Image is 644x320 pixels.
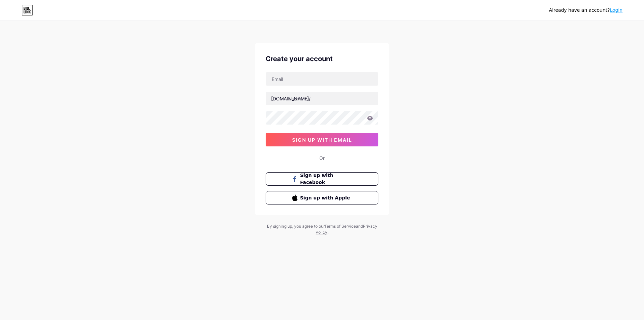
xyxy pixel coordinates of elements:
span: Sign up with Facebook [300,172,352,186]
div: [DOMAIN_NAME]/ [271,95,311,102]
div: By signing up, you agree to our and . [265,223,379,235]
input: Email [266,72,378,86]
button: sign up with email [266,133,378,146]
span: sign up with email [292,137,352,143]
div: Or [319,154,325,162]
input: username [266,92,378,105]
div: Create your account [266,54,378,64]
span: Sign up with Apple [300,194,352,201]
button: Sign up with Facebook [266,172,378,186]
a: Login [610,7,623,13]
a: Terms of Service [324,224,356,229]
div: Already have an account? [549,7,623,14]
button: Sign up with Apple [266,191,378,204]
